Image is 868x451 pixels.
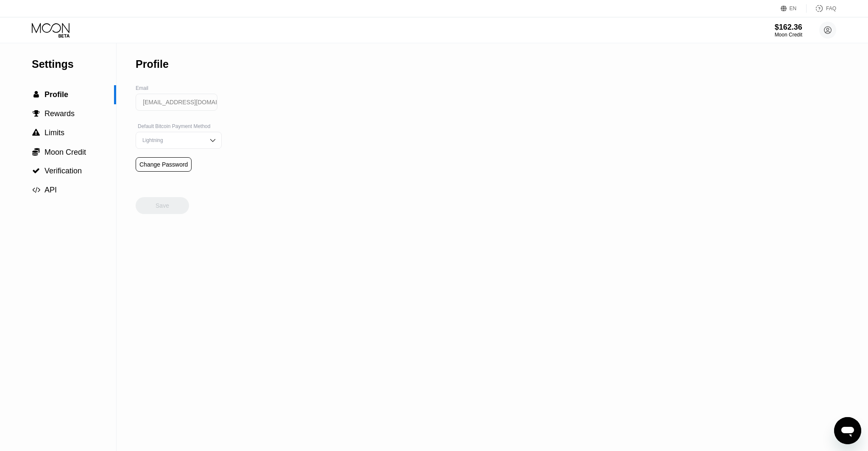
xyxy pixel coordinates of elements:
div:  [32,91,40,98]
div: $162.36 [775,23,802,32]
div: Moon Credit [775,32,802,38]
span: API [45,186,57,194]
span:  [32,129,40,136]
div:  [32,167,40,175]
div: Default Bitcoin Payment Method [136,123,222,129]
div:  [32,186,40,194]
span:  [32,186,40,194]
span:  [33,110,40,117]
div: Email [136,85,222,91]
div: Settings [32,58,116,70]
iframe: Button to launch messaging window, conversation in progress [834,417,861,444]
span: Profile [45,90,68,99]
span:  [32,148,40,156]
div: Profile [136,58,169,70]
div: FAQ [807,4,836,13]
div: EN [790,6,797,11]
div: Lightning [140,137,204,143]
div: Change Password [136,157,192,172]
div:  [32,148,40,156]
span: Rewards [45,109,75,118]
span: Limits [45,128,64,137]
div: Change Password [139,161,188,168]
div:  [32,129,40,136]
div: $162.36Moon Credit [775,23,802,38]
div: EN [781,4,807,13]
div:  [32,110,40,117]
span:  [33,91,39,98]
div: FAQ [826,6,836,11]
span:  [32,167,40,175]
span: Moon Credit [45,148,86,156]
span: Verification [45,167,82,175]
